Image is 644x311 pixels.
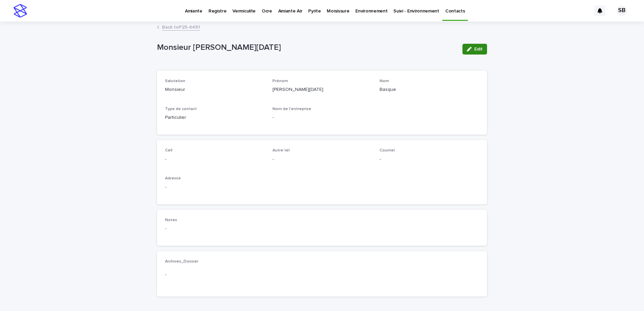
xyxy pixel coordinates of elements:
[165,79,185,83] span: Salutation
[157,43,457,53] p: Monsieur [PERSON_NAME][DATE]
[462,44,487,55] button: Edit
[380,86,479,93] p: Basque
[165,148,172,152] span: Cell
[272,107,311,111] span: Nom de l'entreprise
[165,260,198,264] span: Archives_Dossier
[272,114,372,121] p: -
[380,148,395,152] span: Courriel
[165,176,181,180] span: Adresse
[272,148,290,152] span: Autre tel
[165,156,264,163] p: -
[162,23,200,31] a: Back toP25-4491
[272,86,372,93] p: [PERSON_NAME][DATE]
[616,5,627,16] div: SB
[380,156,479,163] p: -
[165,218,177,222] span: Notes
[165,107,197,111] span: Type de contact
[474,47,483,51] span: Edit
[165,86,264,93] p: Monsieur
[380,79,389,83] span: Nom
[272,156,372,163] p: -
[165,271,264,278] p: -
[165,225,264,232] p: -
[272,79,288,83] span: Prénom
[165,184,264,191] p: -
[165,114,264,121] p: Particulier
[13,4,27,18] img: stacker-logo-s-only.png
